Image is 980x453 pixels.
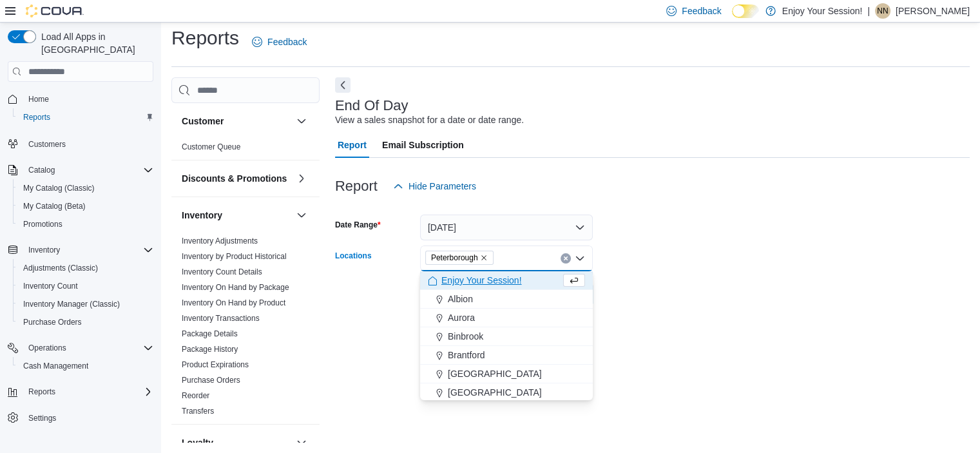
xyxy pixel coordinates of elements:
[23,410,61,426] a: Settings
[420,383,593,402] button: [GEOGRAPHIC_DATA]
[3,161,159,179] button: Catalog
[18,198,153,214] span: My Catalog (Beta)
[13,357,159,375] button: Cash Management
[28,94,49,104] span: Home
[18,217,68,232] a: Promotions
[732,5,759,18] input: Dark Mode
[23,92,54,107] a: Home
[23,242,65,258] button: Inventory
[13,108,159,126] button: Reports
[182,436,213,449] h3: Loyalty
[23,384,153,400] span: Reports
[23,91,153,107] span: Home
[335,251,372,261] label: Locations
[182,407,214,416] a: Transfers
[171,233,320,424] div: Inventory
[23,281,78,291] span: Inventory Count
[294,171,309,186] button: Discounts & Promotions
[182,360,249,369] a: Product Expirations
[335,98,408,113] h3: End Of Day
[3,409,159,427] button: Settings
[28,343,66,353] span: Operations
[335,220,381,230] label: Date Range
[13,259,159,277] button: Adjustments (Classic)
[18,314,153,330] span: Purchase Orders
[18,180,100,196] a: My Catalog (Classic)
[182,375,240,385] span: Purchase Orders
[182,314,260,323] a: Inventory Transactions
[431,251,478,264] span: Peterborough
[23,112,50,122] span: Reports
[294,435,309,450] button: Loyalty
[294,113,309,129] button: Customer
[18,314,87,330] a: Purchase Orders
[425,251,494,265] span: Peterborough
[441,274,522,287] span: Enjoy Your Session!
[18,217,153,232] span: Promotions
[18,110,153,125] span: Reports
[13,179,159,197] button: My Catalog (Classic)
[18,110,55,125] a: Reports
[182,436,291,449] button: Loyalty
[3,241,159,259] button: Inventory
[23,162,153,178] span: Catalog
[18,260,103,276] a: Adjustments (Classic)
[877,3,888,19] span: NN
[18,180,153,196] span: My Catalog (Classic)
[182,391,209,400] a: Reorder
[420,271,593,290] button: Enjoy Your Session!
[182,313,260,323] span: Inventory Transactions
[182,283,289,292] a: Inventory On Hand by Package
[28,139,66,149] span: Customers
[182,209,222,222] h3: Inventory
[448,330,483,343] span: Binbrook
[23,340,153,356] span: Operations
[182,209,291,222] button: Inventory
[875,3,890,19] div: Nijil Narayanan
[23,263,98,273] span: Adjustments (Classic)
[782,3,863,19] p: Enjoy Your Session!
[23,361,88,371] span: Cash Management
[294,207,309,223] button: Inventory
[18,260,153,276] span: Adjustments (Classic)
[182,376,240,385] a: Purchase Orders
[18,296,153,312] span: Inventory Manager (Classic)
[28,245,60,255] span: Inventory
[561,253,571,264] button: Clear input
[267,35,307,48] span: Feedback
[448,311,475,324] span: Aurora
[28,165,55,175] span: Catalog
[23,410,153,426] span: Settings
[28,387,55,397] span: Reports
[420,215,593,240] button: [DATE]
[13,313,159,331] button: Purchase Orders
[18,278,83,294] a: Inventory Count
[18,198,91,214] a: My Catalog (Beta)
[18,296,125,312] a: Inventory Manager (Classic)
[388,173,481,199] button: Hide Parameters
[23,201,86,211] span: My Catalog (Beta)
[23,183,95,193] span: My Catalog (Classic)
[335,113,524,127] div: View a sales snapshot for a date or date range.
[3,339,159,357] button: Operations
[247,29,312,55] a: Feedback
[182,172,287,185] h3: Discounts & Promotions
[171,139,320,160] div: Customer
[420,365,593,383] button: [GEOGRAPHIC_DATA]
[18,358,93,374] a: Cash Management
[182,142,240,152] span: Customer Queue
[338,132,367,158] span: Report
[23,219,62,229] span: Promotions
[182,236,258,246] a: Inventory Adjustments
[13,215,159,233] button: Promotions
[896,3,970,19] p: [PERSON_NAME]
[23,340,72,356] button: Operations
[23,135,153,151] span: Customers
[182,115,291,128] button: Customer
[3,90,159,108] button: Home
[867,3,870,19] p: |
[23,384,61,400] button: Reports
[182,329,238,339] span: Package Details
